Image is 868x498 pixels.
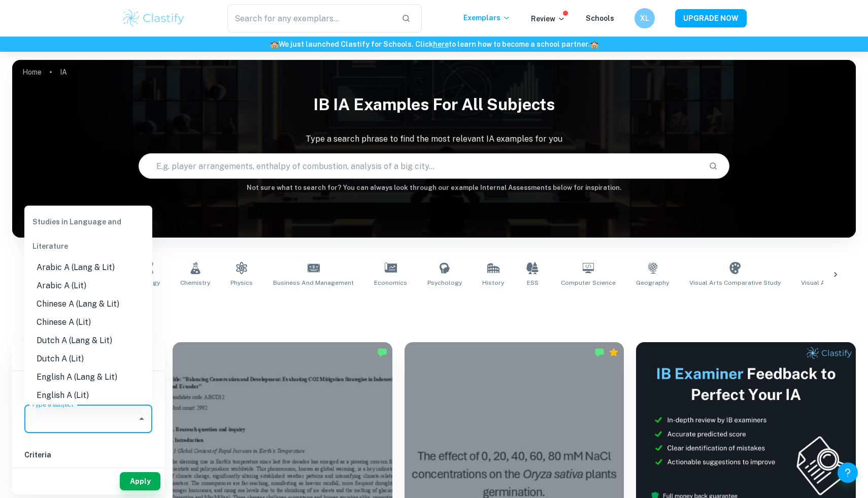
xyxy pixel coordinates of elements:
input: Search for any exemplars... [227,4,393,32]
li: Chinese A (Lang & Lit) [24,295,152,313]
button: Help and Feedback [838,462,858,483]
li: English A (Lang & Lit) [24,368,152,386]
li: Arabic A (Lang & Lit) [24,258,152,277]
h6: XL [639,13,651,24]
button: UPGRADE NOW [675,9,747,27]
li: Arabic A (Lit) [24,277,152,295]
li: English A (Lit) [24,386,152,405]
button: Apply [120,472,160,490]
span: 🏫 [270,40,279,48]
h6: Criteria [24,449,152,460]
h1: IB IA examples for all subjects [12,88,856,121]
span: 🏫 [590,40,598,48]
span: History [482,278,504,287]
span: Computer Science [561,278,616,287]
input: E.g. player arrangements, enthalpy of combustion, analysis of a big city... [139,152,700,180]
button: Close [135,412,149,426]
span: Chemistry [180,278,210,287]
p: Type a search phrase to find the most relevant IA examples for you [12,133,856,145]
a: Schools [586,14,614,22]
a: Home [22,65,42,79]
li: Dutch A (Lang & Lit) [24,331,152,350]
span: Psychology [427,278,462,287]
button: Search [705,157,722,175]
button: XL [635,8,655,28]
h6: We just launched Clastify for Schools. Click to learn how to become a school partner. [2,39,866,50]
div: Premium [609,347,619,357]
span: Economics [374,278,407,287]
p: Exemplars [463,12,511,23]
span: Business and Management [273,278,354,287]
img: Clastify logo [121,8,186,28]
li: Chinese A (Lit) [24,313,152,331]
h1: All IA Examples [54,300,814,318]
li: French A (Lang & Lit) [24,405,152,423]
div: Studies in Language and Literature [24,210,152,258]
span: Geography [636,278,669,287]
p: IA [60,67,67,78]
span: Physics [230,278,253,287]
li: Dutch A (Lit) [24,350,152,368]
h6: Not sure what to search for? You can always look through our example Internal Assessments below f... [12,183,856,193]
h6: Filter exemplars [12,342,164,371]
a: here [433,40,449,48]
span: Visual Arts Comparative Study [689,278,781,287]
img: Marked [377,347,387,357]
span: ESS [527,278,539,287]
img: Marked [594,347,605,357]
p: Review [531,13,565,24]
